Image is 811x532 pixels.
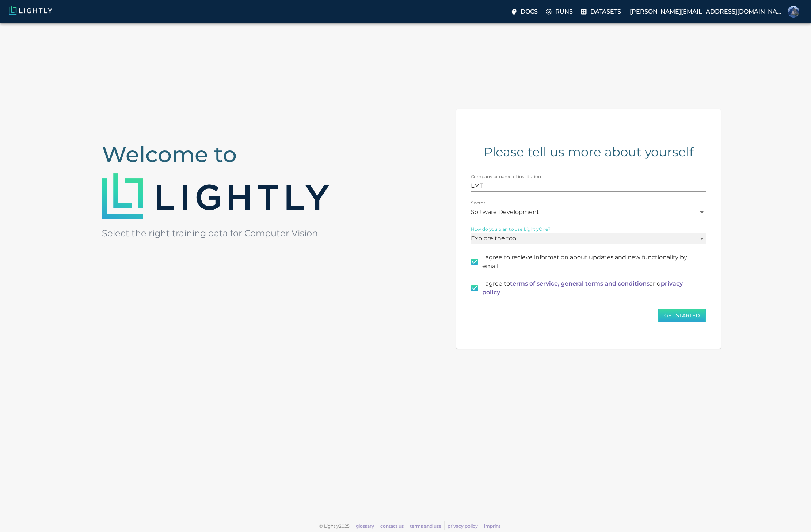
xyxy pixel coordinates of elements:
label: Docs [509,5,541,18]
h4: Please tell us more about yourself [471,144,706,160]
a: privacy policy [448,523,478,529]
p: [PERSON_NAME][EMAIL_ADDRESS][DOMAIN_NAME] [630,7,785,16]
a: Please complete one of our getting started guides to active the full UI [579,5,624,18]
a: imprint [484,523,500,529]
h2: Welcome to [102,141,355,168]
img: Lightly [9,6,52,15]
label: [PERSON_NAME][EMAIL_ADDRESS][DOMAIN_NAME]Richard [627,4,802,20]
p: Runs [555,7,573,16]
a: Please complete one of our getting started guides to active the full UI [544,5,576,18]
p: Docs [521,7,538,16]
div: Software Development [471,206,706,218]
p: I agree to and . [482,279,700,297]
button: Get Started [658,309,706,323]
a: privacy policy [482,280,683,296]
a: terms and use [410,523,441,529]
span: © Lightly 2025 [319,523,350,529]
div: Explore the tool [471,233,706,244]
label: How do you plan to use LightlyOne? [471,226,551,232]
a: terms of service, general terms and conditions [510,280,650,287]
p: Datasets [590,7,621,16]
label: Sector [471,200,485,206]
img: Richard [788,6,799,18]
a: glossary [356,523,374,529]
h5: Select the right training data for Computer Vision [102,227,355,239]
label: Company or name of institution [471,173,541,180]
span: I agree to recieve information about updates and new functionality by email [482,253,700,271]
img: Lightly [102,173,330,219]
a: contact us [380,523,404,529]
